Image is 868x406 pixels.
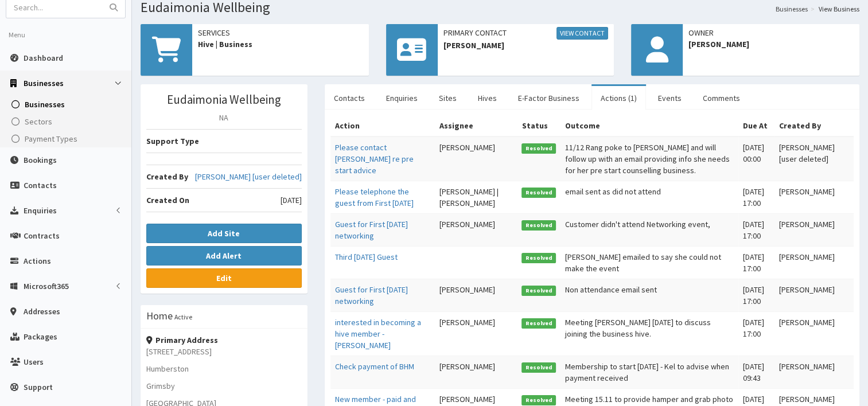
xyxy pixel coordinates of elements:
span: Sectors [25,116,52,127]
span: [PERSON_NAME] [688,38,854,50]
span: Resolved [521,286,556,296]
span: Resolved [521,188,556,198]
a: Events [649,86,691,110]
td: [PERSON_NAME] [435,213,517,246]
td: [DATE] 00:00 [738,136,774,181]
td: [PERSON_NAME] [435,279,517,311]
span: Services [198,27,363,38]
td: [DATE] 17:00 [738,311,774,356]
b: Add Site [208,228,240,239]
td: email sent as did not attend [560,181,738,213]
span: Addresses [24,306,60,317]
span: Resolved [521,253,556,263]
small: Active [174,313,192,321]
th: Outcome [560,115,738,136]
h3: Eudaimonia Wellbeing [146,93,302,106]
span: Actions [24,256,51,266]
a: Enquiries [377,86,427,110]
a: Businesses [776,4,808,14]
span: Businesses [25,99,65,110]
td: Non attendance email sent [560,279,738,311]
p: Humberston [146,363,302,374]
span: Resolved [521,143,556,154]
a: Sectors [3,113,131,130]
td: [PERSON_NAME] | [PERSON_NAME] [435,181,517,213]
span: Resolved [521,362,556,373]
span: Packages [24,331,57,342]
strong: Primary Address [146,335,218,345]
span: [PERSON_NAME] [443,40,609,51]
a: Guest for First [DATE] networking [335,219,408,241]
a: View Contact [556,27,608,40]
span: Microsoft365 [24,281,69,291]
span: Payment Types [25,134,77,144]
a: Please contact [PERSON_NAME] re pre start advice [335,142,414,175]
span: Contacts [24,180,57,190]
span: Resolved [521,395,556,405]
p: Grimsby [146,380,302,392]
a: Payment Types [3,130,131,147]
span: Resolved [521,220,556,231]
span: [DATE] [281,194,302,206]
a: Guest for First [DATE] networking [335,284,408,306]
a: [PERSON_NAME] [user deleted] [195,171,302,182]
a: Contacts [325,86,374,110]
td: Membership to start [DATE] - Kel to advise when payment received [560,356,738,388]
td: [DATE] 17:00 [738,213,774,246]
td: [PERSON_NAME] [774,213,854,246]
td: [PERSON_NAME] [774,246,854,279]
td: [DATE] 17:00 [738,246,774,279]
span: Support [24,382,53,392]
a: interested in becoming a hive member - [PERSON_NAME] [335,317,421,350]
p: NA [146,112,302,123]
a: E-Factor Business [509,86,589,110]
a: Edit [146,268,302,288]
td: [PERSON_NAME] [774,356,854,388]
span: Enquiries [24,205,57,216]
a: Businesses [3,96,131,113]
span: Businesses [24,78,64,88]
th: Assignee [435,115,517,136]
a: Third [DATE] Guest [335,252,398,262]
td: Meeting [PERSON_NAME] [DATE] to discuss joining the business hive. [560,311,738,356]
span: Dashboard [24,53,63,63]
td: [PERSON_NAME] [user deleted] [774,136,854,181]
td: [PERSON_NAME] [435,311,517,356]
span: Bookings [24,155,57,165]
td: [PERSON_NAME] emailed to say she could not make the event [560,246,738,279]
span: Primary Contact [443,27,609,40]
td: 11/12 Rang poke to [PERSON_NAME] and will follow up with an email providing info she needs for he... [560,136,738,181]
a: Comments [694,86,749,110]
span: Contracts [24,231,60,241]
td: [DATE] 17:00 [738,279,774,311]
td: [PERSON_NAME] [774,181,854,213]
td: [PERSON_NAME] [435,356,517,388]
b: Created By [146,171,188,182]
th: Status [517,115,560,136]
td: Customer didn't attend Networking event, [560,213,738,246]
td: [PERSON_NAME] [435,136,517,181]
b: Created On [146,195,189,205]
td: [PERSON_NAME] [774,279,854,311]
a: Hives [469,86,506,110]
th: Created By [774,115,854,136]
a: Actions (1) [591,86,646,110]
a: Sites [430,86,466,110]
h3: Home [146,311,173,321]
th: Action [330,115,435,136]
li: View Business [808,4,859,14]
td: [PERSON_NAME] [774,311,854,356]
a: Check payment of BHM [335,361,414,372]
button: Add Alert [146,246,302,266]
th: Due At [738,115,774,136]
b: Support Type [146,136,199,146]
span: Resolved [521,318,556,329]
td: [DATE] 17:00 [738,181,774,213]
span: Users [24,357,44,367]
a: Please telephone the guest from First [DATE] [335,186,414,208]
b: Edit [216,273,232,283]
p: [STREET_ADDRESS] [146,346,302,357]
span: Owner [688,27,854,38]
b: Add Alert [206,251,242,261]
span: Hive | Business [198,38,363,50]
